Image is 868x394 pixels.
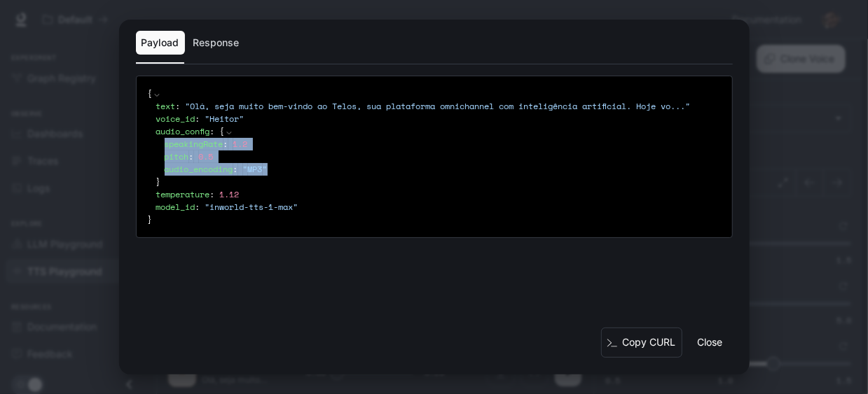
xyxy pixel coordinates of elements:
[156,100,721,113] div: :
[136,31,185,55] button: Payload
[156,201,721,213] div: :
[188,31,245,55] button: Response
[156,188,210,200] span: temperature
[165,150,189,162] span: pitch
[156,100,176,112] span: text
[165,163,721,176] div: :
[243,163,268,175] span: " MP3 "
[156,201,195,213] span: model_id
[165,163,233,175] span: audio_encoding
[156,188,721,201] div: :
[205,201,298,213] span: " inworld-tts-1-max "
[156,113,195,125] span: voice_id
[156,125,721,188] div: :
[156,176,161,188] span: }
[233,138,248,150] span: 1.2
[601,328,682,358] button: Copy CURL
[220,188,240,200] span: 1.12
[165,138,721,150] div: :
[156,113,721,125] div: :
[148,87,153,99] span: {
[220,125,225,137] span: {
[199,150,214,162] span: 0.5
[205,113,244,125] span: " Heitor "
[165,138,223,150] span: speakingRate
[165,150,721,163] div: :
[156,125,210,137] span: audio_config
[688,329,733,357] button: Close
[186,100,691,112] span: " Olá, seja muito bem-vindo ao Telos, sua plataforma omnichannel com inteligência artificial. Hoj...
[148,213,153,225] span: }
